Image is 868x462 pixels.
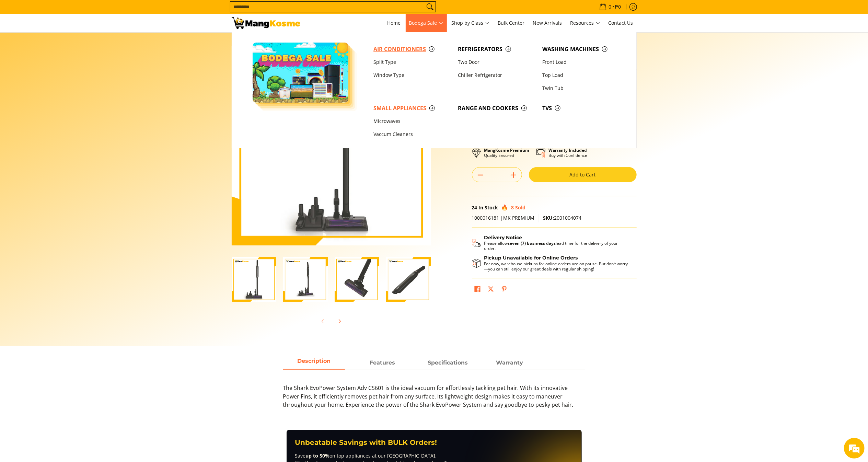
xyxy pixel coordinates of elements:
[454,69,539,82] a: Chiller Refrigerator
[539,102,623,115] a: TVs
[335,257,379,302] img: Shark EvoPower System Adv CS601 (Premium)-3
[530,14,566,32] a: New Arrivals
[549,148,588,158] p: Buy with Confidence
[36,38,115,47] div: Chat with us now
[539,56,623,69] a: Front Load
[458,45,535,54] span: Refrigerators
[448,14,493,32] a: Shop by Class
[370,56,454,69] a: Split Type
[484,241,630,251] p: Please allow lead time for the delivery of your order.
[608,4,613,9] span: 0
[283,257,328,302] img: Shark EvoPower System Adv CS601 (Premium)-2
[496,359,523,366] strong: Warranty
[472,170,489,181] button: Subtract
[539,43,623,56] a: Washing Machines
[425,2,436,12] button: Search
[454,102,539,115] a: Range and Cookers
[253,43,349,103] img: Bodega Sale
[605,14,637,32] a: Contact Us
[332,314,347,329] button: Next
[452,19,490,27] span: Shop by Class
[484,147,530,153] strong: MangKosme Premium
[484,234,522,241] strong: Delivery Notice
[614,4,622,9] span: ₱0
[3,187,131,211] textarea: Type your message and hit 'Enter'
[609,20,633,26] span: Contact Us
[484,261,630,272] p: For now, warehouse pickups for online orders are on pause. But don’t worry—you can still enjoy ou...
[473,284,482,296] a: Share on Facebook
[232,257,276,302] img: shark-evopower-wireless-vacuum-full-view-mang-kosme
[495,14,528,32] a: Bulk Center
[472,235,630,251] button: Shipping & Delivery
[486,284,496,296] a: Post on X
[511,204,514,211] span: 8
[373,45,451,54] span: Air Conditioners
[484,255,578,261] strong: Pickup Unavailable for Online Orders
[499,284,509,296] a: Pin on Pinterest
[232,17,300,29] img: GET: Shark EvoPower System Adv Wireless Vacuum (Premium) l Mang Kosme
[306,452,330,459] strong: up to 50%
[479,357,541,370] a: Description 3
[454,43,539,56] a: Refrigerators
[295,438,573,447] h3: Unbeatable Savings with BULK Orders!
[283,370,585,416] div: Description
[307,14,637,32] nav: Main Menu
[472,215,535,221] span: 1000016181 |MK PREMIUM
[516,204,526,211] span: Sold
[479,204,498,211] span: In Stock
[529,167,637,182] button: Add to Cart
[406,14,447,32] a: Bodega Sale
[543,215,554,221] span: SKU:
[283,357,345,370] a: Description
[508,240,556,246] strong: seven (7) business days
[542,45,620,54] span: Washing Machines
[454,56,539,69] a: Two Door
[370,359,395,366] strong: Features
[472,204,477,211] span: 24
[543,215,582,221] span: 2001004074
[370,102,454,115] a: Small Appliances
[373,104,451,113] span: Small Appliances
[370,128,454,141] a: Vaccum Cleaners
[386,257,431,302] img: Shark EvoPower System Adv CS601 (Premium)-4
[352,357,414,370] a: Description 1
[384,14,404,32] a: Home
[539,82,623,95] a: Twin Tub
[458,104,535,113] span: Range and Cookers
[597,3,623,11] span: •
[484,148,530,158] p: Quality Ensured
[542,104,620,113] span: TVs
[370,69,454,82] a: Window Type
[387,20,401,26] span: Home
[417,357,479,370] a: Description 2
[409,19,443,27] span: Bodega Sale
[283,357,345,369] span: Description
[370,115,454,128] a: Microwaves
[370,43,454,56] a: Air Conditioners
[498,20,525,26] span: Bulk Center
[283,384,585,416] p: The Shark EvoPower System Adv CS601 is the ideal vacuum for effortlessly tackling pet hair. With ...
[567,14,604,32] a: Resources
[113,3,129,20] div: Minimize live chat window
[549,147,587,153] strong: Warranty Included
[40,86,95,156] span: We're online!
[533,20,562,26] span: New Arrivals
[539,69,623,82] a: Top Load
[505,170,522,181] button: Add
[570,19,600,27] span: Resources
[428,359,468,366] strong: Specifications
